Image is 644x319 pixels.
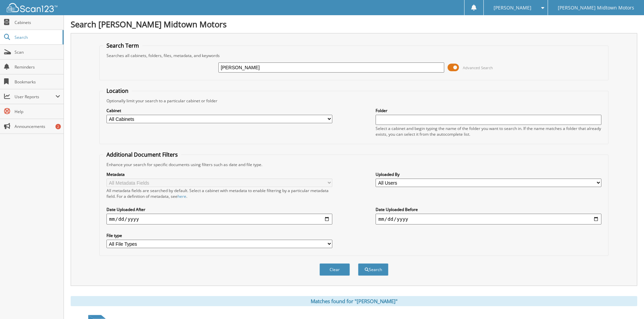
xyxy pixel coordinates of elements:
legend: Location [103,87,132,95]
label: Uploaded By [376,171,601,177]
span: Reminders [15,64,60,70]
span: Help [15,109,60,114]
button: Clear [319,263,350,276]
div: Matches found for "[PERSON_NAME]" [71,296,637,306]
span: Announcements [15,124,60,129]
div: 2 [55,124,61,129]
span: [PERSON_NAME] Midtown Motors [558,6,634,10]
span: User Reports [15,94,55,100]
div: Optionally limit your search to a particular cabinet or folder [103,98,605,104]
img: scan123-logo-white.svg [7,3,57,12]
div: Searches all cabinets, folders, files, metadata, and keywords [103,53,605,58]
label: Folder [376,108,601,113]
label: Metadata [106,171,332,177]
label: Date Uploaded After [106,207,332,212]
span: Cabinets [15,20,60,25]
input: start [106,214,332,224]
span: Bookmarks [15,79,60,85]
legend: Additional Document Filters [103,151,181,158]
label: Cabinet [106,108,332,113]
span: [PERSON_NAME] [494,6,531,10]
span: Scan [15,49,60,55]
span: Advanced Search [463,65,493,70]
iframe: Chat Widget [610,287,644,319]
label: File type [106,233,332,238]
a: here [177,193,186,199]
span: Search [15,34,59,40]
label: Date Uploaded Before [376,207,601,212]
div: Select a cabinet and begin typing the name of the folder you want to search in. If the name match... [376,126,601,137]
input: end [376,214,601,224]
div: Enhance your search for specific documents using filters such as date and file type. [103,162,605,167]
button: Search [358,263,388,276]
div: All metadata fields are searched by default. Select a cabinet with metadata to enable filtering b... [106,188,332,199]
h1: Search [PERSON_NAME] Midtown Motors [71,19,637,30]
legend: Search Term [103,42,142,49]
